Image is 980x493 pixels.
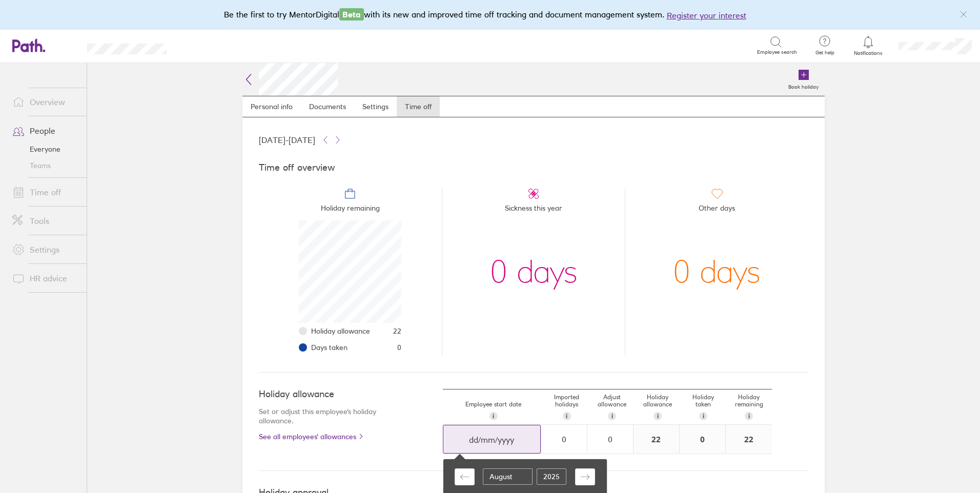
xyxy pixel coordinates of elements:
[354,96,397,117] a: Settings
[782,63,825,96] a: Book holiday
[321,200,380,220] span: Holiday remaining
[726,389,772,424] div: Holiday remaining
[588,435,632,444] div: 0
[726,425,772,454] div: 22
[699,200,735,220] span: Other days
[4,268,87,289] a: HR advice
[490,220,578,323] div: 0 days
[339,8,364,20] span: Beta
[311,343,348,352] span: Days taken
[259,433,402,441] a: See all employees' allowances
[194,40,220,50] div: Search
[635,389,681,424] div: Holiday allowance
[397,343,401,352] span: 0
[4,211,87,231] a: Tools
[611,412,613,420] span: i
[748,412,750,420] span: i
[657,412,659,420] span: i
[589,389,635,424] div: Adjust allowance
[544,389,589,424] div: Imported holidays
[4,182,87,202] a: Time off
[242,96,301,117] a: Personal info
[259,389,402,400] h4: Holiday allowance
[703,412,704,420] span: i
[681,389,726,424] div: Holiday taken
[397,96,440,117] a: Time off
[505,200,562,220] span: Sickness this year
[673,220,761,323] div: 0 days
[311,327,370,335] span: Holiday allowance
[634,425,679,454] div: 22
[259,162,808,173] h4: Time off overview
[566,412,567,420] span: i
[259,135,315,145] span: [DATE] - [DATE]
[301,96,354,117] a: Documents
[493,412,494,420] span: i
[4,239,87,260] a: Settings
[782,81,825,90] label: Book holiday
[757,49,797,55] span: Employee search
[443,397,544,424] div: Employee start date
[4,120,87,141] a: People
[4,157,87,174] a: Teams
[575,468,595,485] div: Move forward to switch to the next month.
[667,9,746,22] button: Register your interest
[680,425,725,454] div: 0
[224,8,757,22] div: Be the first to try MentorDigital with its new and improved time off tracking and document manage...
[852,50,885,56] span: Notifications
[259,407,402,425] p: Set or adjust this employee's holiday allowance.
[808,50,842,56] span: Get help
[455,468,475,485] div: Move backward to switch to the previous month.
[542,435,586,444] div: 0
[393,327,401,335] span: 22
[4,141,87,157] a: Everyone
[852,35,885,56] a: Notifications
[4,92,87,112] a: Overview
[443,425,540,454] input: dd/mm/yyyy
